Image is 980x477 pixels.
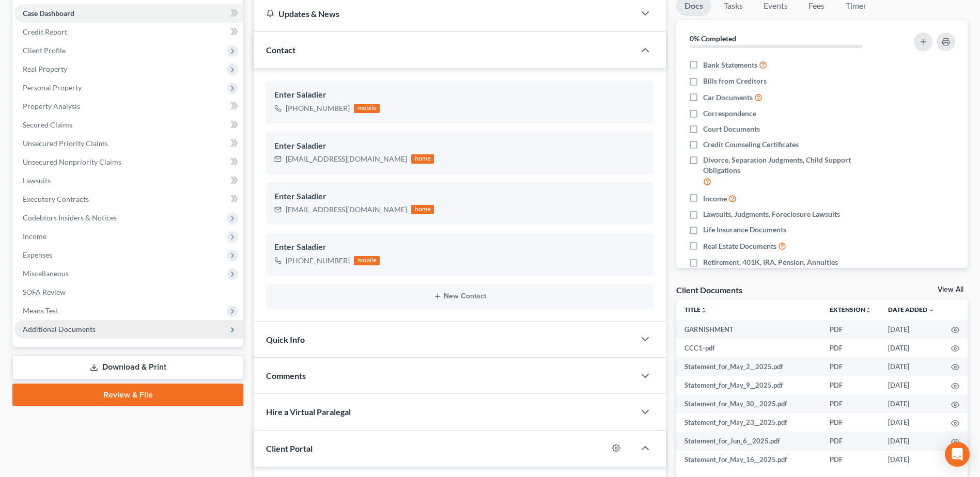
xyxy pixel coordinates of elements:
[286,103,350,114] div: [PHONE_NUMBER]
[23,83,82,92] span: Personal Property
[23,325,96,333] span: Additional Documents
[274,292,645,300] button: New Contact
[23,250,52,259] span: Expenses
[12,355,243,379] a: Download & Print
[880,376,943,394] td: [DATE]
[14,23,243,41] a: Credit Report
[880,413,943,432] td: [DATE]
[266,8,623,19] div: Updates & News
[703,139,799,150] span: Credit Counseling Certificates
[23,120,72,129] span: Secured Claims
[23,102,80,110] span: Property Analysis
[821,320,880,339] td: PDF
[14,116,243,134] a: Secured Claims
[821,357,880,376] td: PDF
[703,257,838,267] span: Retirement, 401K, IRA, Pension, Annuities
[703,108,756,119] span: Correspondence
[676,357,821,376] td: Statement_for_May_2__2025.pdf
[12,384,243,406] a: Review & File
[945,442,970,467] div: Open Intercom Messenger
[703,124,760,134] span: Court Documents
[676,339,821,357] td: CCC1-pdf
[703,209,840,219] span: Lawsuits, Judgments, Foreclosure Lawsuits
[676,376,821,394] td: Statement_for_May_9__2025.pdf
[821,376,880,394] td: PDF
[676,284,742,295] div: Client Documents
[23,27,67,36] span: Credit Report
[14,153,243,171] a: Unsecured Nonpriority Claims
[274,140,645,152] div: Enter Saladier
[23,65,67,73] span: Real Property
[23,306,58,315] span: Means Test
[286,256,350,266] div: [PHONE_NUMBER]
[938,286,963,293] a: View All
[266,407,351,417] span: Hire a Virtual Paralegal
[23,46,66,55] span: Client Profile
[266,443,313,453] span: Client Portal
[354,104,380,113] div: mobile
[830,306,872,313] a: Extensionunfold_more
[821,413,880,432] td: PDF
[14,97,243,116] a: Property Analysis
[676,413,821,432] td: Statement_for_May_23__2025.pdf
[274,89,645,101] div: Enter Saladier
[23,9,74,18] span: Case Dashboard
[23,213,117,222] span: Codebtors Insiders & Notices
[703,155,886,176] span: Divorce, Separation Judgments, Child Support Obligations
[821,394,880,413] td: PDF
[880,394,943,413] td: [DATE]
[266,335,305,344] span: Quick Info
[703,76,767,86] span: Bills from Creditors
[701,307,707,313] i: unfold_more
[23,176,51,185] span: Lawsuits
[676,432,821,450] td: Statement_for_Jun_6__2025.pdf
[928,307,935,313] i: expand_more
[703,241,776,251] span: Real Estate Documents
[14,283,243,301] a: SOFA Review
[703,60,757,70] span: Bank Statements
[23,269,69,278] span: Miscellaneous
[703,225,786,235] span: Life Insurance Documents
[676,451,821,469] td: Statement_for_May_16__2025.pdf
[23,157,121,166] span: Unsecured Nonpriority Claims
[880,339,943,357] td: [DATE]
[23,232,46,241] span: Income
[354,256,380,265] div: mobile
[880,357,943,376] td: [DATE]
[821,339,880,357] td: PDF
[690,34,736,43] strong: 0% Completed
[676,320,821,339] td: GARNISHMENT
[14,171,243,190] a: Lawsuits
[676,394,821,413] td: Statement_for_May_30__2025.pdf
[274,241,645,253] div: Enter Saladier
[703,194,727,204] span: Income
[411,154,434,164] div: home
[411,205,434,214] div: home
[14,134,243,153] a: Unsecured Priority Claims
[266,371,306,380] span: Comments
[14,190,243,209] a: Executory Contracts
[14,4,243,23] a: Case Dashboard
[23,195,89,203] span: Executory Contracts
[880,432,943,450] td: [DATE]
[821,432,880,450] td: PDF
[274,190,645,203] div: Enter Saladier
[23,139,108,148] span: Unsecured Priority Claims
[685,306,707,313] a: Titleunfold_more
[286,204,407,215] div: [EMAIL_ADDRESS][DOMAIN_NAME]
[703,92,753,103] span: Car Documents
[821,451,880,469] td: PDF
[286,154,407,164] div: [EMAIL_ADDRESS][DOMAIN_NAME]
[880,320,943,339] td: [DATE]
[865,307,872,313] i: unfold_more
[266,45,295,55] span: Contact
[23,288,66,296] span: SOFA Review
[880,451,943,469] td: [DATE]
[888,306,935,313] a: Date Added expand_more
